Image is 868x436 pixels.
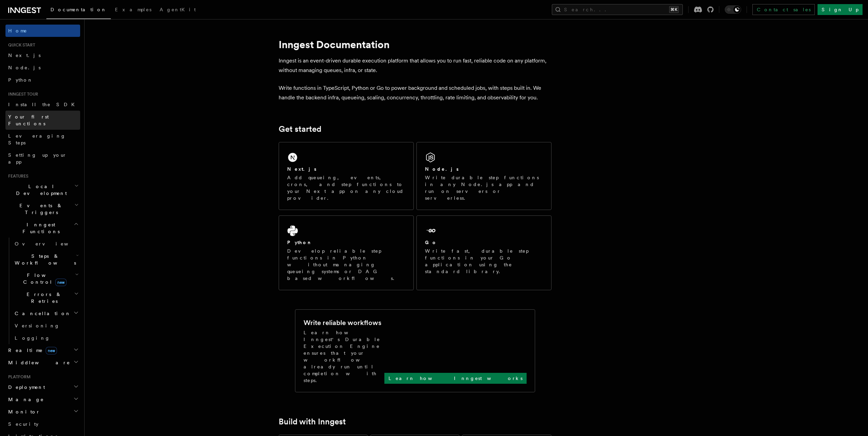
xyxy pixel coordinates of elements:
p: Write functions in TypeScript, Python or Go to power background and scheduled jobs, with steps bu... [279,83,551,102]
a: Node.jsWrite durable step functions in any Node.js app and run on servers or serverless. [416,142,551,210]
button: Realtimenew [5,344,80,356]
span: Security [8,421,39,427]
p: Learn how Inngest works [388,375,523,382]
span: Middleware [5,359,70,366]
a: Contact sales [752,4,815,15]
a: Your first Functions [5,111,80,130]
span: Errors & Retries [12,291,74,305]
span: Your first Functions [8,114,49,126]
button: Toggle dark mode [725,5,741,14]
a: Next.jsAdd queueing, events, crons, and step functions to your Next app on any cloud provider. [279,142,414,210]
button: Local Development [5,180,80,199]
a: Examples [111,2,156,18]
a: Setting up your app [5,149,80,168]
h2: Write reliable workflows [304,318,381,327]
button: Flow Controlnew [12,269,80,288]
h1: Inngest Documentation [279,38,551,51]
span: Steps & Workflows [12,253,76,266]
p: Develop reliable step functions in Python without managing queueing systems or DAG based workflows. [287,248,405,282]
a: Versioning [12,320,80,332]
a: Install the SDK [5,98,80,111]
a: Build with Inngest [279,417,346,426]
a: PythonDevelop reliable step functions in Python without managing queueing systems or DAG based wo... [279,215,414,290]
span: Manage [5,396,44,403]
span: Setting up your app [8,152,67,165]
span: Deployment [5,384,45,391]
span: Cancellation [12,310,71,317]
h2: Go [425,239,437,246]
a: Get started [279,124,321,134]
p: Inngest is an event-driven durable execution platform that allows you to run fast, reliable code ... [279,56,551,75]
button: Steps & Workflows [12,250,80,269]
span: Features [5,173,28,179]
kbd: ⌘K [669,6,679,13]
span: Realtime [5,347,57,354]
span: Install the SDK [8,102,79,107]
span: Python [8,77,33,83]
p: Add queueing, events, crons, and step functions to your Next app on any cloud provider. [287,174,405,201]
a: Overview [12,238,80,250]
span: Flow Control [12,272,75,285]
span: Leveraging Steps [8,133,66,145]
span: Platform [5,374,31,380]
button: Events & Triggers [5,199,80,219]
h2: Python [287,239,312,246]
button: Middleware [5,356,80,369]
button: Inngest Functions [5,219,80,238]
button: Search...⌘K [552,4,683,15]
a: Leveraging Steps [5,130,80,149]
div: Inngest Functions [5,238,80,344]
span: Versioning [15,323,60,328]
button: Errors & Retries [12,288,80,307]
span: Events & Triggers [5,202,74,216]
a: Home [5,25,80,37]
span: Overview [15,241,85,247]
a: Logging [12,332,80,344]
a: Node.js [5,61,80,74]
span: Inngest Functions [5,221,74,235]
a: Python [5,74,80,86]
button: Cancellation [12,307,80,320]
a: Security [5,418,80,430]
span: AgentKit [160,7,196,12]
h2: Next.js [287,166,317,172]
a: GoWrite fast, durable step functions in your Go application using the standard library. [416,215,551,290]
span: Home [8,27,27,34]
span: Next.js [8,53,41,58]
span: Local Development [5,183,74,197]
span: Documentation [50,7,107,12]
a: Sign Up [818,4,863,15]
a: Learn how Inngest works [384,373,527,384]
span: new [55,279,67,286]
span: Inngest tour [5,92,38,97]
a: Documentation [46,2,111,19]
button: Manage [5,393,80,406]
span: Node.js [8,65,41,70]
a: AgentKit [156,2,200,18]
span: new [46,347,57,354]
button: Monitor [5,406,80,418]
p: Learn how Inngest's Durable Execution Engine ensures that your workflow already run until complet... [304,329,384,384]
button: Deployment [5,381,80,393]
h2: Node.js [425,166,459,172]
span: Examples [115,7,151,12]
p: Write durable step functions in any Node.js app and run on servers or serverless. [425,174,543,201]
p: Write fast, durable step functions in your Go application using the standard library. [425,248,543,275]
span: Logging [15,335,50,341]
a: Next.js [5,49,80,61]
span: Quick start [5,42,35,48]
span: Monitor [5,408,40,415]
